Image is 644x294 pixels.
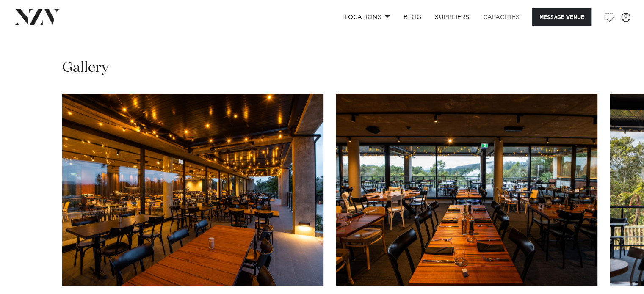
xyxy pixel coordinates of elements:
[337,8,397,26] a: Locations
[62,94,323,286] swiper-slide: 1 / 4
[397,8,428,26] a: BLOG
[476,8,527,26] a: Capacities
[14,9,60,25] img: nzv-logo.png
[336,94,597,286] swiper-slide: 2 / 4
[428,8,476,26] a: SUPPLIERS
[532,8,591,26] button: Message Venue
[62,58,109,77] h2: Gallery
